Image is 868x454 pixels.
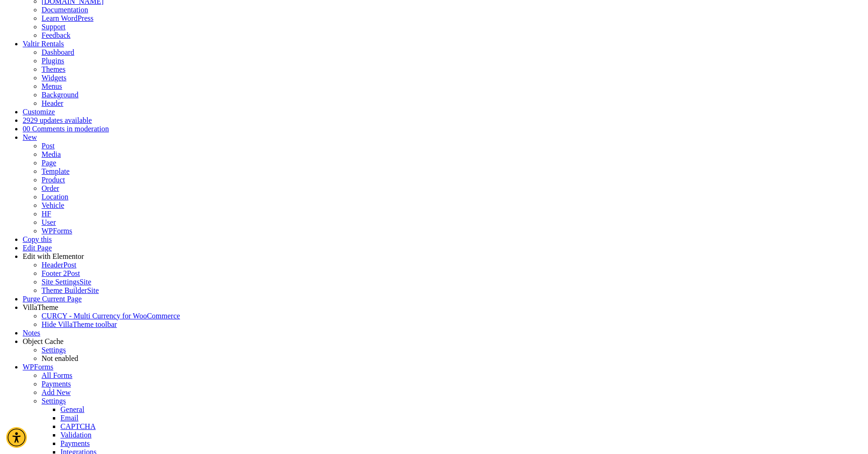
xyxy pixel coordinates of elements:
[42,48,74,56] a: Dashboard
[42,278,91,286] a: Site SettingsSite
[26,125,109,133] span: 0 Comments in moderation
[23,40,64,48] a: Valtir Rentals
[42,150,61,158] a: Media
[42,57,64,65] a: Plugins
[42,193,68,201] a: Location
[42,380,71,388] a: Payments
[42,31,70,39] a: Feedback
[42,286,99,294] a: Theme BuilderSite
[42,82,62,90] a: Menus
[42,346,66,354] a: Settings
[23,295,82,303] a: Purge Current Page
[23,244,52,252] a: Edit Page
[42,371,72,379] a: All Forms
[42,91,78,99] a: Background
[42,269,67,277] span: Footer 2
[42,201,64,209] a: Vehicle
[42,14,93,22] a: Learn WordPress
[42,269,80,277] a: Footer 2Post
[23,252,84,260] span: Edit with Elementor
[60,439,90,447] a: Payments
[42,388,71,396] a: Add New
[42,23,66,31] a: Support
[23,303,864,312] div: VillaTheme
[23,116,30,124] span: 29
[23,48,864,65] ul: Valtir Rentals
[42,65,66,73] a: Themes
[42,397,66,405] a: Settings
[23,329,40,337] a: Notes
[42,176,65,184] a: Product
[60,422,96,430] a: CAPTCHA
[42,184,59,192] a: Order
[42,278,79,286] span: Site Settings
[42,261,76,269] a: HeaderPost
[60,405,84,413] a: General
[23,125,26,133] span: 0
[42,227,72,235] a: WPForms
[42,210,51,218] a: HF
[87,286,99,294] span: Site
[42,354,864,363] div: Status: Not enabled
[23,108,55,116] a: Customize
[30,116,92,124] span: 29 updates available
[23,337,864,346] div: Object Cache
[60,431,92,439] a: Validation
[42,286,87,294] span: Theme Builder
[42,218,56,226] a: User
[42,320,117,328] span: Hide VillaTheme toolbar
[60,414,78,422] a: Email
[23,65,864,108] ul: Valtir Rentals
[79,278,91,286] span: Site
[42,6,88,14] a: Documentation
[6,427,27,448] div: Accessibility Menu
[23,363,53,371] a: WPForms
[23,133,37,141] span: New
[23,142,864,235] ul: New
[42,167,69,175] a: Template
[42,74,67,82] a: Widgets
[67,269,80,277] span: Post
[42,159,56,167] a: Page
[42,142,55,150] a: Post
[42,99,63,107] a: Header
[42,312,180,320] a: CURCY - Multi Currency for WooCommerce
[63,261,76,269] span: Post
[23,235,52,243] a: Copy this
[42,261,63,269] span: Header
